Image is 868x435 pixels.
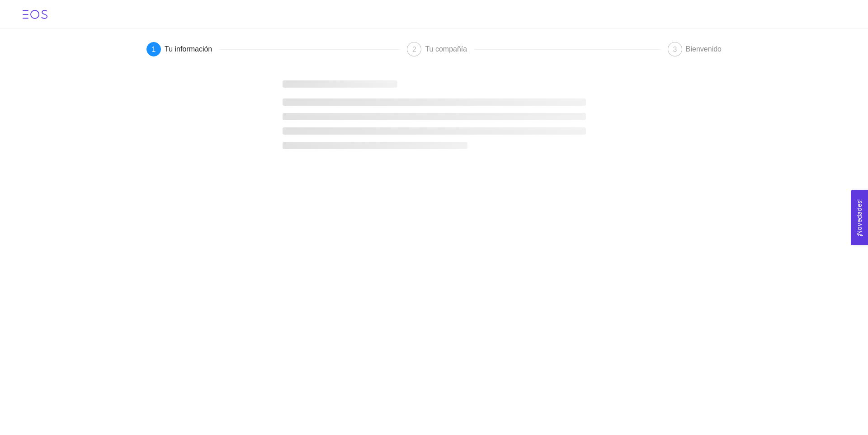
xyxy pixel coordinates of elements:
[673,46,677,53] span: 3
[851,190,868,245] button: Open Feedback Widget
[165,42,219,56] div: Tu información
[686,42,722,56] div: Bienvenido
[425,42,474,56] div: Tu compañía
[152,46,156,53] span: 1
[412,46,416,53] span: 2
